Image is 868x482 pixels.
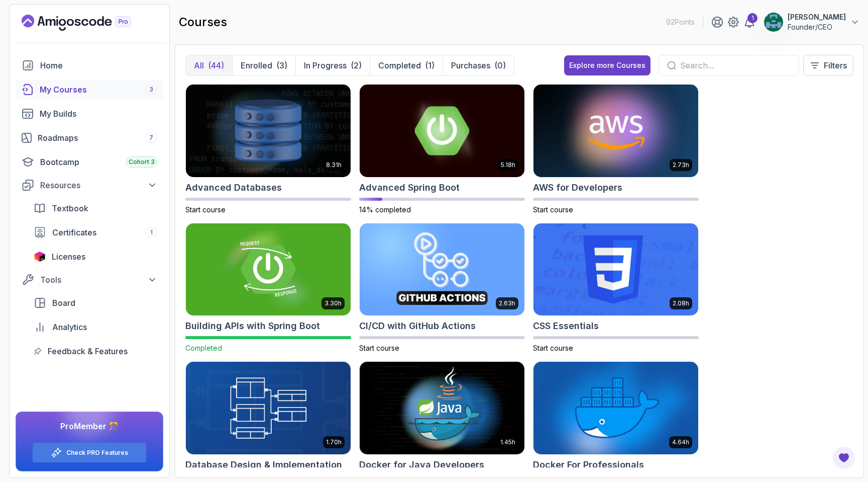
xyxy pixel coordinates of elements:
button: Open Feedback Button [832,446,856,470]
button: user profile image[PERSON_NAME]Founder/CEO [764,12,860,32]
img: user profile image [764,13,783,32]
a: Building APIs with Spring Boot card3.30hBuilding APIs with Spring BootCompleted [185,223,351,354]
a: feedback [28,341,163,361]
h2: Advanced Spring Boot [359,181,460,195]
span: Start course [185,205,226,214]
h2: Database Design & Implementation [185,458,342,472]
p: 92 Points [666,17,695,27]
button: Enrolled(3) [232,55,295,75]
p: Founder/CEO [788,22,846,32]
h2: AWS for Developers [533,181,622,195]
h2: Docker for Java Developers [359,458,484,472]
p: 5.18h [501,161,515,169]
p: All [194,59,204,71]
p: Filters [824,59,847,71]
h2: Building APIs with Spring Boot [185,319,320,333]
h2: Advanced Databases [185,181,282,195]
a: certificates [28,222,163,243]
p: Completed [378,59,421,71]
div: Home [40,59,157,71]
span: Start course [533,205,573,214]
a: Advanced Spring Boot card5.18hAdvanced Spring Boot14% completed [359,84,525,215]
span: 14% completed [359,205,411,214]
p: 3.30h [324,299,342,307]
span: Start course [359,344,399,352]
span: Textbook [52,202,88,214]
img: Advanced Databases card [186,85,351,177]
a: analytics [28,317,163,337]
span: Completed [185,344,222,352]
img: Building APIs with Spring Boot card [186,223,351,316]
div: Roadmaps [38,132,157,144]
p: 2.08h [673,299,689,307]
span: Start course [533,344,573,352]
a: 1 [743,16,755,28]
div: (2) [351,59,362,71]
h2: courses [179,14,227,30]
span: 7 [149,134,153,142]
span: Board [52,297,75,309]
p: 4.64h [672,438,689,446]
p: 2.63h [499,299,515,307]
img: Docker for Java Developers card [360,362,524,454]
p: 2.73h [673,161,689,169]
p: 1.45h [500,438,515,446]
img: CI/CD with GitHub Actions card [360,223,524,316]
a: roadmaps [16,128,163,148]
a: builds [16,104,163,124]
span: Cohort 3 [129,158,155,166]
span: Analytics [52,321,87,333]
a: Landing page [22,15,154,31]
button: Completed(1) [370,55,443,75]
p: 1.70h [326,438,342,446]
div: (0) [494,59,506,71]
button: Resources [16,176,163,194]
p: In Progress [304,59,347,71]
a: home [16,55,163,75]
button: Purchases(0) [443,55,514,75]
p: Enrolled [241,59,272,71]
img: Docker For Professionals card [533,362,698,454]
span: Licenses [52,251,85,263]
div: Tools [40,274,157,286]
img: jetbrains icon [34,252,46,262]
p: [PERSON_NAME] [788,12,846,22]
div: (3) [276,59,287,71]
img: Database Design & Implementation card [186,362,351,454]
div: (1) [425,59,435,71]
button: Explore more Courses [564,55,650,75]
div: My Builds [40,108,157,120]
div: My Courses [40,84,157,96]
h2: Docker For Professionals [533,458,644,472]
button: Tools [16,271,163,289]
button: Filters [803,55,853,76]
p: Purchases [451,59,490,71]
h2: CSS Essentials [533,319,599,333]
a: licenses [28,247,163,267]
span: 1 [150,228,153,236]
div: Explore more Courses [569,60,645,70]
input: Search... [680,59,791,71]
a: courses [16,79,163,100]
div: Resources [40,179,157,191]
img: CSS Essentials card [533,223,698,316]
button: Check PRO Features [32,442,147,463]
h2: CI/CD with GitHub Actions [359,319,476,333]
button: In Progress(2) [295,55,370,75]
span: Certificates [52,226,96,238]
div: Bootcamp [40,156,157,168]
img: AWS for Developers card [533,85,698,177]
a: Check PRO Features [66,449,128,457]
a: textbook [28,198,163,218]
span: Feedback & Features [48,345,128,357]
button: All(44) [186,55,232,75]
div: (44) [208,59,224,71]
img: Advanced Spring Boot card [360,85,524,177]
div: 1 [747,13,757,23]
a: board [28,293,163,313]
a: bootcamp [16,152,163,172]
span: 3 [149,86,153,94]
p: 8.31h [326,161,342,169]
